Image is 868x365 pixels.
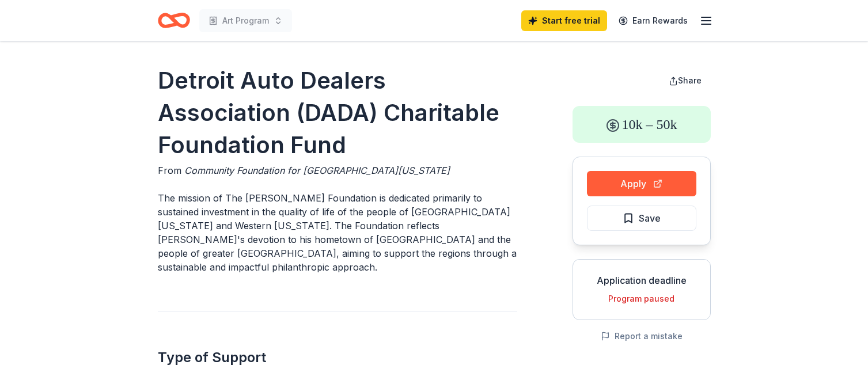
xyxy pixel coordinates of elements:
div: Application deadline [582,273,701,287]
span: Save [639,211,661,226]
div: From [158,164,517,177]
p: The mission of The [PERSON_NAME] Foundation is dedicated primarily to sustained investment in the... [158,191,517,274]
a: Start free trial [521,10,607,31]
button: Apply [587,171,696,196]
div: Program paused [582,292,701,306]
button: Art Program [199,9,292,32]
a: Home [158,7,190,34]
div: 10k – 50k [573,106,711,143]
h1: Detroit Auto Dealers Association (DADA) Charitable Foundation Fund [158,64,517,161]
button: Report a mistake [601,329,683,343]
a: Earn Rewards [612,10,695,31]
button: Share [659,69,711,92]
span: Art Program [222,14,269,28]
span: Community Foundation for [GEOGRAPHIC_DATA][US_STATE] [184,165,450,176]
button: Save [587,206,696,231]
span: Share [678,75,702,85]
